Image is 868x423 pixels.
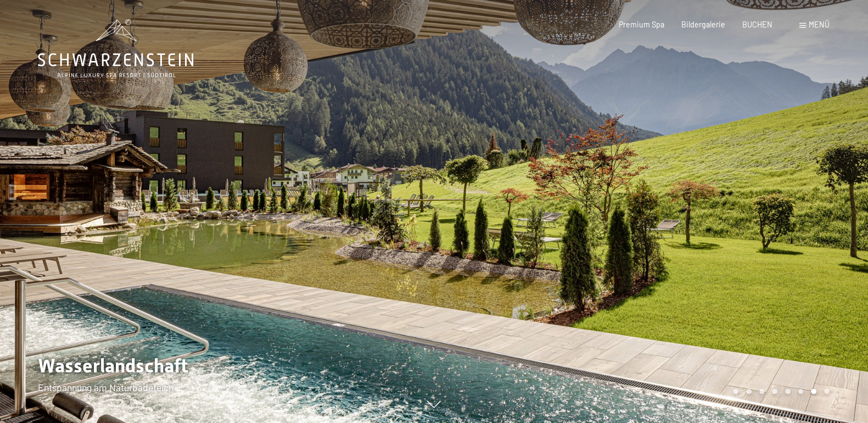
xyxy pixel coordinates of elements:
div: Carousel Page 3 [759,389,765,394]
div: Carousel Page 1 [733,389,738,394]
div: Carousel Page 7 (Current Slide) [811,389,816,394]
a: Bildergalerie [681,20,725,29]
a: BUCHEN [742,20,772,29]
a: Premium Spa [619,20,664,29]
span: Menü [809,20,830,29]
div: Carousel Page 2 [746,389,752,394]
div: Carousel Page 5 [785,389,791,394]
div: Carousel Pagination [729,389,829,394]
div: Carousel Page 6 [798,389,804,394]
div: Carousel Page 4 [772,389,777,394]
div: Carousel Page 8 [824,389,830,394]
